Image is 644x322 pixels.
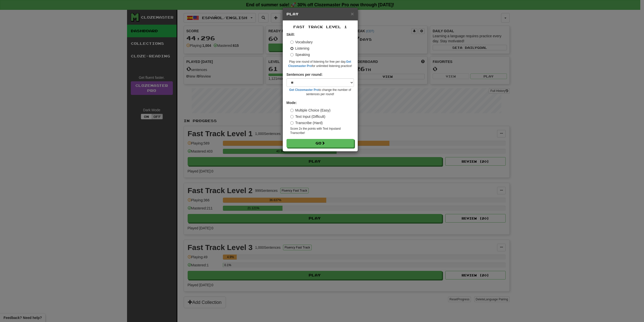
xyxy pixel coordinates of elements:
input: Multiple Choice (Easy) [290,109,294,112]
span: × [351,11,354,17]
strong: Skill: [287,32,295,37]
input: Speaking [290,53,294,56]
label: Transcribe (Hard) [290,120,323,125]
label: Sentences per round: [287,72,323,77]
strong: Mode: [287,101,297,105]
span: Fast Track Level 1 [293,25,347,29]
input: Text Input (Difficult) [290,115,294,118]
h5: Play [287,12,354,17]
small: Play one round of listening for free per day. for unlimited listening practice! [287,60,354,68]
label: Text Input (Difficult) [290,114,326,119]
button: Close [351,11,354,16]
label: Vocabulary [290,40,313,45]
label: Speaking [290,52,310,57]
small: to change the number of sentences per round! [287,88,354,96]
a: Get Clozemaster Pro [289,88,319,92]
small: Score 2x the points with Text Input and Transcribe ! [290,127,354,135]
label: Listening [290,46,309,51]
label: Multiple Choice (Easy) [290,108,331,113]
input: Listening [290,47,294,50]
input: Transcribe (Hard) [290,121,294,125]
input: Vocabulary [290,41,294,44]
button: Go [287,139,354,148]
